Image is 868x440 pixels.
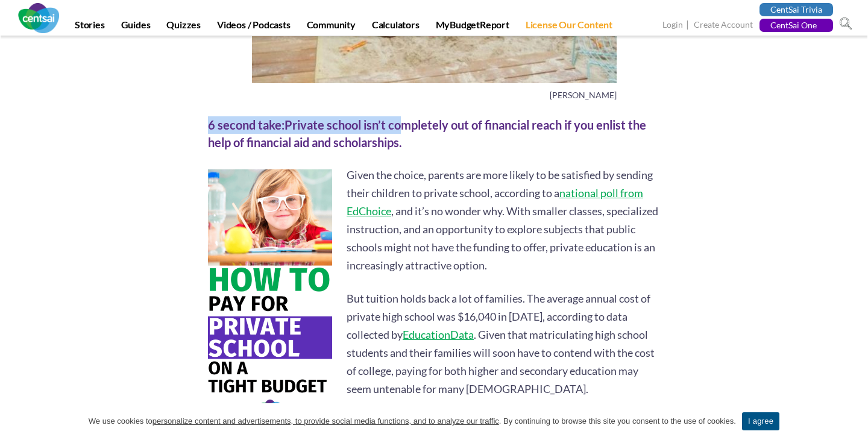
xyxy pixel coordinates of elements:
div: Private school isn’t completely out of financial reach if you enlist the help of financial aid an... [208,116,660,151]
a: EducationData [403,328,474,341]
span: We use cookies to . By continuing to browse this site you consent to the use of cookies. [89,415,736,427]
a: Login [662,19,683,32]
a: CentSai One [759,19,833,32]
img: How to Pay for Private School on a Tight Budget [208,169,332,418]
u: personalize content and advertisements, to provide social media functions, and to analyze our tra... [153,416,499,426]
a: Calculators [365,19,427,36]
p: Given the choice, parents are more likely to be satisfied by sending their children to private sc... [208,166,660,274]
span: | [685,18,692,32]
a: I agree [742,412,779,430]
a: Community [300,19,363,36]
a: Videos / Podcasts [210,19,298,36]
a: Guides [114,19,158,36]
a: MyBudgetReport [429,19,517,36]
a: CentSai Trivia [759,3,833,16]
a: I agree [847,415,859,427]
span: 6 second take: [208,118,285,132]
a: Quizzes [159,19,208,36]
p: [PERSON_NAME] [252,89,617,101]
a: License Our Content [518,19,620,36]
a: Stories [68,19,112,36]
img: CentSai [18,3,59,33]
p: But tuition holds back a lot of families. The average annual cost of private high school was $16,... [208,289,660,398]
a: Create Account [694,19,753,32]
